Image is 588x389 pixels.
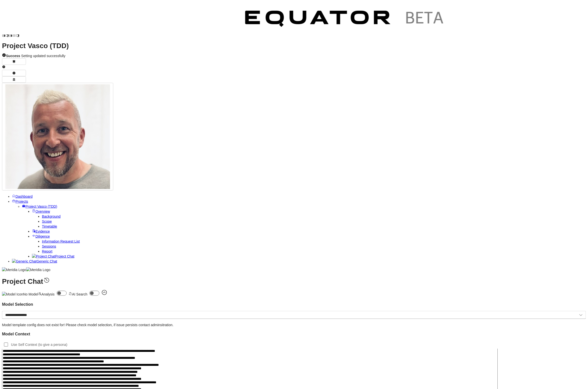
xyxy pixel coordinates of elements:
span: Projects [15,199,28,203]
h1: Project Vasco (TDD) [2,43,586,48]
a: Dashboard [12,194,33,198]
label: Use Self Context (to give a persona) [10,340,69,349]
a: Overview [32,209,50,213]
a: Diligence [32,234,50,238]
span: Evidence [35,229,50,233]
a: Evidence [32,229,50,233]
a: Project Vasco (TDD) [22,204,57,208]
a: Background [42,214,61,218]
img: Customer Logo [237,2,454,37]
a: Timetable [42,224,57,228]
strong: Success [6,54,20,58]
h3: Model Context [2,331,586,336]
h3: Model Selection [2,302,586,307]
span: Dashboard [15,194,33,198]
span: AI Search [72,292,87,296]
img: Generic Chat [12,259,36,264]
svg: AI Search [69,292,72,295]
span: Generic Chat [36,259,57,263]
a: Information Request List [42,239,80,243]
a: Sessions [42,244,56,248]
img: Customer Logo [19,2,237,37]
a: Project ChatProject Chat [32,254,74,258]
a: Scope [42,219,52,223]
h1: Project Chat [2,277,586,284]
a: Projects [12,199,28,203]
span: Setting updated successfully [6,54,65,58]
span: Project Chat [55,254,74,258]
svg: Analysis [38,292,41,295]
span: No Model [23,292,38,296]
span: Diligence [35,234,50,238]
img: Project Chat [32,254,55,259]
img: Profile Icon [5,84,110,189]
span: Analysis [41,292,54,296]
span: Project Vasco (TDD) [25,204,57,208]
a: Generic ChatGeneric Chat [12,259,57,263]
p: Model template config does not exist for ! Please check model selection, if issue persists contac... [2,322,586,327]
img: Meridia Logo [2,267,26,272]
span: Overview [35,209,50,213]
img: No Model [2,292,23,297]
img: Meridia Logo [26,267,50,272]
a: Report [42,249,52,253]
